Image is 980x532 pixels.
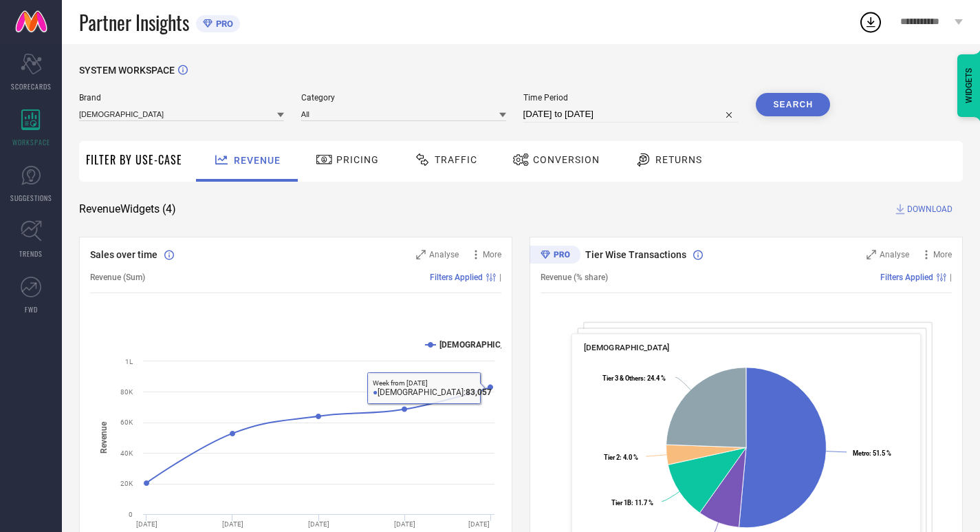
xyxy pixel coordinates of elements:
[136,520,157,528] text: [DATE]
[853,449,869,457] tspan: Metro
[79,93,284,103] span: Brand
[79,202,176,216] span: Revenue Widgets ( 4 )
[90,273,145,282] span: Revenue (Sum)
[336,154,379,165] span: Pricing
[602,374,644,382] tspan: Tier 3 & Others
[655,154,702,165] span: Returns
[99,421,109,454] tspan: Revenue
[429,250,459,259] span: Analyse
[880,250,909,259] span: Analyse
[602,374,666,382] text: : 24.4 %
[120,480,133,487] text: 20K
[120,449,133,457] text: 40K
[129,511,133,518] text: 0
[541,273,608,282] span: Revenue (% share)
[10,193,52,203] span: SUGGESTIONS
[222,520,243,528] text: [DATE]
[12,137,50,147] span: WORKSPACE
[933,250,952,259] span: More
[19,248,43,259] span: TRENDS
[90,249,157,260] span: Sales over time
[853,449,891,457] text: : 51.5 %
[950,273,952,282] span: |
[301,93,506,103] span: Category
[439,340,526,350] text: [DEMOGRAPHIC_DATA]
[523,93,739,103] span: Time Period
[604,454,620,461] tspan: Tier 2
[125,358,133,365] text: 1L
[430,273,483,282] span: Filters Applied
[86,151,182,168] span: Filter By Use-Case
[858,10,883,34] div: Open download list
[523,106,739,123] input: Select time period
[867,250,876,259] svg: Zoom
[120,418,133,426] text: 60K
[612,499,632,507] tspan: Tier 1B
[416,250,426,259] svg: Zoom
[530,246,580,266] div: Premium
[533,154,600,165] span: Conversion
[435,154,477,165] span: Traffic
[468,520,490,528] text: [DATE]
[79,65,175,76] span: SYSTEM WORKSPACE
[907,202,952,216] span: DOWNLOAD
[234,155,281,166] span: Revenue
[483,250,501,259] span: More
[604,454,638,461] text: : 4.0 %
[394,520,415,528] text: [DATE]
[612,499,654,507] text: : 11.7 %
[120,388,133,396] text: 80K
[11,81,52,92] span: SCORECARDS
[79,8,189,36] span: Partner Insights
[25,304,38,315] span: FWD
[499,273,501,282] span: |
[308,520,329,528] text: [DATE]
[584,343,670,352] span: [DEMOGRAPHIC_DATA]
[585,249,686,260] span: Tier Wise Transactions
[756,93,830,116] button: Search
[880,273,933,282] span: Filters Applied
[213,19,233,29] span: PRO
